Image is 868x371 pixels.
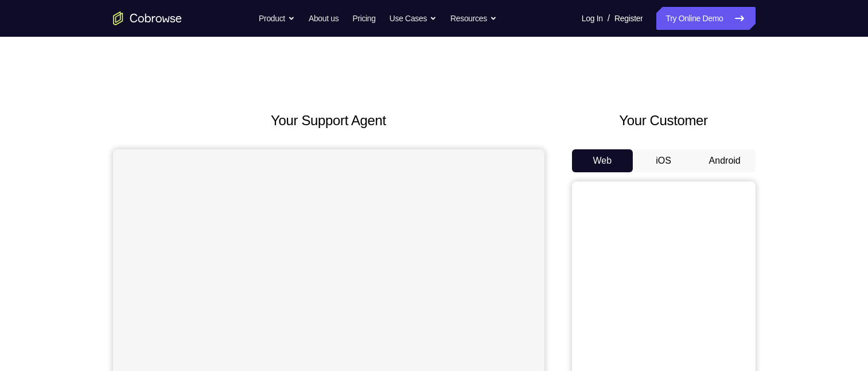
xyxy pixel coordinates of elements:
button: Android [694,149,756,172]
span: / [608,11,610,25]
a: About us [309,7,338,30]
h2: Your Support Agent [113,110,544,131]
a: Try Online Demo [656,7,755,30]
h2: Your Customer [572,110,756,131]
button: Web [572,149,633,172]
button: Use Cases [390,7,437,30]
a: Log In [582,7,603,30]
a: Pricing [352,7,375,30]
button: Resources [450,7,497,30]
button: iOS [633,149,694,172]
a: Go to the home page [113,11,182,25]
button: Product [259,7,295,30]
a: Register [614,7,643,30]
